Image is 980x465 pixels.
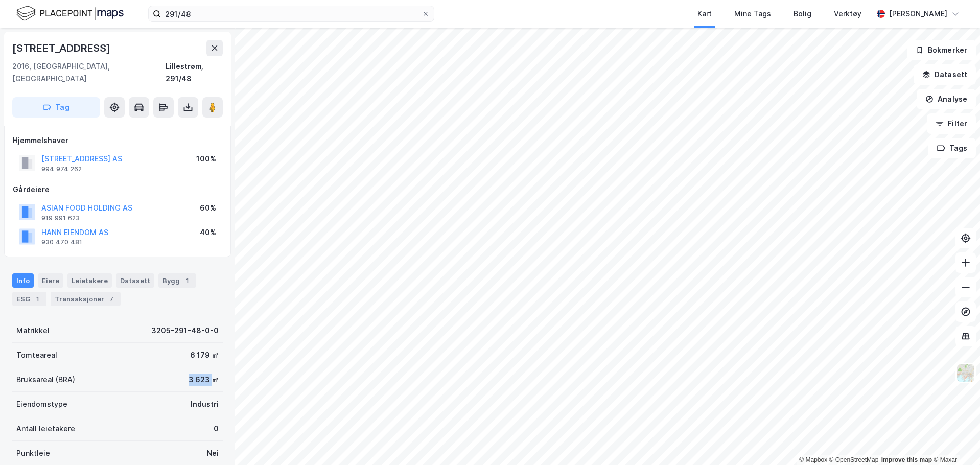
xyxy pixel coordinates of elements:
[914,64,976,85] button: Datasett
[12,292,46,306] div: ESG
[929,416,980,465] div: Kontrollprogram for chat
[834,8,861,20] div: Verktøy
[929,416,980,465] iframe: Chat Widget
[16,349,57,361] div: Tomteareal
[200,226,216,239] div: 40%
[907,40,976,60] button: Bokmerker
[32,294,42,304] div: 1
[16,398,67,410] div: Eiendomstype
[182,275,192,286] div: 1
[196,153,216,165] div: 100%
[12,97,100,118] button: Tag
[189,374,219,386] div: 3 623 ㎡
[16,5,124,22] img: logo.f888ab2527a4732fd821a326f86c7f29.svg
[190,349,219,361] div: 6 179 ㎡
[881,456,932,463] a: Improve this map
[200,202,216,214] div: 60%
[13,183,222,196] div: Gårdeiere
[161,6,422,21] input: Søk på adresse, matrikkel, gårdeiere, leietakere eller personer
[13,134,222,147] div: Hjemmelshaver
[794,8,811,20] div: Bolig
[214,423,219,435] div: 0
[917,89,976,109] button: Analyse
[207,447,219,459] div: Nei
[51,292,121,306] div: Transaksjoner
[12,273,34,288] div: Info
[16,447,50,459] div: Punktleie
[16,374,75,386] div: Bruksareal (BRA)
[927,113,976,134] button: Filter
[166,60,223,85] div: Lillestrøm, 291/48
[67,273,112,288] div: Leietakere
[16,423,75,435] div: Antall leietakere
[38,273,63,288] div: Eiere
[12,60,166,85] div: 2016, [GEOGRAPHIC_DATA], [GEOGRAPHIC_DATA]
[41,165,82,173] div: 994 974 262
[41,214,80,222] div: 919 991 623
[697,8,712,20] div: Kart
[151,324,219,337] div: 3205-291-48-0-0
[12,40,112,56] div: [STREET_ADDRESS]
[799,456,827,463] a: Mapbox
[158,273,196,288] div: Bygg
[889,8,947,20] div: [PERSON_NAME]
[928,138,976,158] button: Tags
[829,456,879,463] a: OpenStreetMap
[41,238,82,246] div: 930 470 481
[106,294,116,304] div: 7
[734,8,771,20] div: Mine Tags
[956,363,975,383] img: Z
[16,324,50,337] div: Matrikkel
[116,273,154,288] div: Datasett
[191,398,219,410] div: Industri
